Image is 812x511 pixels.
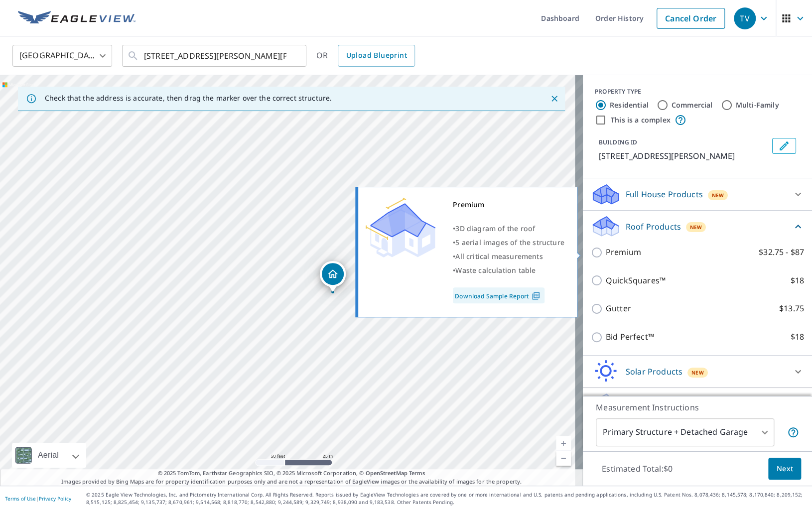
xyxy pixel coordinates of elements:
a: Current Level 19, Zoom Out [556,451,571,466]
div: Premium [453,198,564,212]
img: EV Logo [18,11,135,26]
span: All critical measurements [455,252,542,261]
a: Privacy Policy [39,495,71,502]
div: Dropped pin, building 1, Residential property, 2322 Dora Dr Clearwater, FL 33765 [320,261,346,292]
div: Walls ProductsNew [591,392,804,416]
div: • [453,236,564,250]
div: • [453,222,564,236]
p: Full House Products [626,188,703,200]
p: $13.75 [779,302,804,315]
p: $18 [791,274,804,287]
label: Commercial [672,100,713,110]
div: Roof ProductsNew [591,215,804,238]
p: $18 [791,331,804,343]
p: $32.75 - $87 [759,246,804,258]
a: Terms [409,469,425,477]
p: BUILDING ID [599,138,637,146]
label: Multi-Family [736,100,779,110]
span: Next [776,463,793,475]
label: Residential [610,100,649,110]
p: Bid Perfect™ [606,331,654,343]
p: QuickSquares™ [606,274,666,287]
p: Check that the address is accurate, then drag the marker over the correct structure. [45,94,332,103]
span: 5 aerial images of the structure [455,238,564,247]
div: • [453,250,564,263]
input: Search by address or latitude-longitude [144,42,286,70]
div: Solar ProductsNew [591,360,804,383]
a: Current Level 19, Zoom In [556,436,571,451]
a: Download Sample Report [453,287,544,303]
button: Close [548,92,561,105]
p: Premium [606,246,641,258]
span: © 2025 TomTom, Earthstar Geographics SIO, © 2025 Microsoft Corporation, © [158,469,425,478]
a: Terms of Use [5,495,36,502]
p: [STREET_ADDRESS][PERSON_NAME] [599,150,768,162]
a: Upload Blueprint [338,45,414,67]
label: This is a complex [611,115,671,125]
img: Premium [366,198,435,257]
a: Cancel Order [657,8,725,29]
div: Full House ProductsNew [591,182,804,206]
div: OR [316,45,415,67]
span: New [691,369,704,377]
span: 3D diagram of the roof [455,224,535,233]
img: Pdf Icon [529,291,542,300]
span: Your report will include the primary structure and a detached garage if one exists. [787,426,799,438]
p: Measurement Instructions [596,401,799,413]
button: Edit building 1 [772,138,796,154]
span: Waste calculation table [455,265,536,275]
span: New [690,223,702,231]
div: Primary Structure + Detached Garage [596,418,774,446]
button: Next [768,458,801,480]
span: Upload Blueprint [346,49,406,62]
div: PROPERTY TYPE [595,87,800,96]
div: Aerial [12,443,86,468]
div: Aerial [35,443,62,468]
a: OpenStreetMap [365,469,407,477]
p: Estimated Total: $0 [594,458,680,480]
div: • [453,263,564,277]
span: New [712,191,724,199]
p: © 2025 Eagle View Technologies, Inc. and Pictometry International Corp. All Rights Reserved. Repo... [86,491,807,506]
p: | [5,496,71,502]
div: TV [734,7,756,29]
p: Solar Products [626,366,682,378]
p: Roof Products [626,221,681,233]
p: Gutter [606,302,631,315]
div: [GEOGRAPHIC_DATA] [12,42,112,70]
